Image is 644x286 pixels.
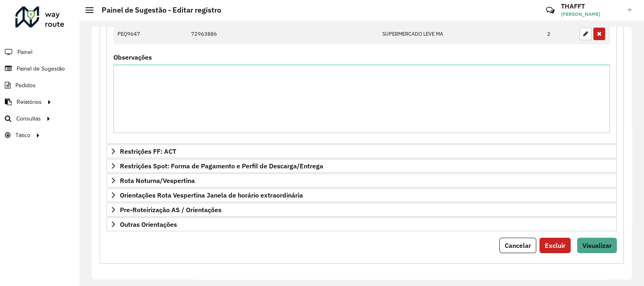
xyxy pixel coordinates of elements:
[499,238,536,253] button: Cancelar
[107,144,617,158] a: Restrições FF: ACT
[120,163,323,169] span: Restrições Spot: Forma de Pagamento e Perfil de Descarga/Entrega
[17,98,42,106] span: Relatórios
[120,177,195,184] span: Rota Noturna/Vespertina
[545,241,565,249] span: Excluir
[107,203,617,217] a: Pre-Roteirização AS / Orientações
[120,192,303,198] span: Orientações Rota Vespertina Janela de horário extraordinária
[505,241,531,249] span: Cancelar
[17,65,65,73] span: Painel de Sugestão
[561,2,622,10] h3: THAFFT
[107,188,617,202] a: Orientações Rota Vespertina Janela de horário extraordinária
[113,52,152,62] label: Observações
[113,24,187,45] td: PEQ9647
[16,114,41,123] span: Consultas
[378,24,543,45] td: SUPERMERCADO LEVE MA
[107,174,617,187] a: Rota Noturna/Vespertina
[540,238,571,253] button: Excluir
[17,48,32,56] span: Painel
[15,81,36,90] span: Pedidos
[577,238,617,253] button: Visualizar
[120,148,176,155] span: Restrições FF: ACT
[187,24,378,45] td: 72963886
[542,2,559,19] a: Contato Rápido
[94,6,221,15] h2: Painel de Sugestão - Editar registro
[120,206,222,213] span: Pre-Roteirização AS / Orientações
[582,241,612,249] span: Visualizar
[107,159,617,173] a: Restrições Spot: Forma de Pagamento e Perfil de Descarga/Entrega
[561,11,622,18] span: [PERSON_NAME]
[543,24,576,45] td: 2
[107,217,617,231] a: Outras Orientações
[15,131,30,140] span: Tático
[120,221,177,228] span: Outras Orientações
